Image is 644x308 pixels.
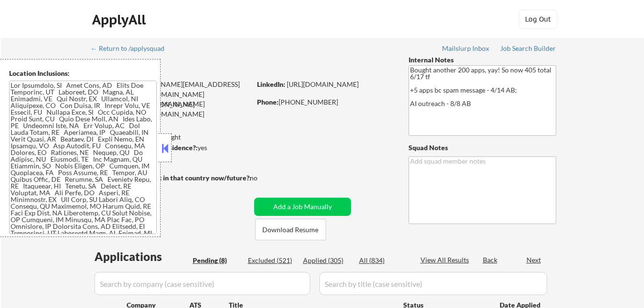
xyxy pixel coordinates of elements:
[92,62,289,74] div: [PERSON_NAME]
[409,143,556,153] div: Squad Notes
[442,45,490,54] a: Mailslurp Inbox
[9,69,157,78] div: Location Inclusions:
[255,219,326,240] button: Download Resume
[91,45,174,52] div: ← Return to /applysquad
[359,256,407,265] div: All (834)
[303,256,351,265] div: Applied (305)
[519,10,557,29] button: Log Out
[257,98,279,106] strong: Phone:
[248,256,296,265] div: Excluded (521)
[94,251,189,262] div: Applications
[421,255,472,265] div: View All Results
[527,255,542,265] div: Next
[500,45,556,52] div: Job Search Builder
[409,55,556,65] div: Internal Notes
[92,12,149,28] div: ApplyAll
[94,272,310,295] input: Search by company (case sensitive)
[254,198,351,216] button: Add a Job Manually
[257,80,285,88] strong: LinkedIn:
[193,256,241,265] div: Pending (8)
[442,45,490,52] div: Mailslurp Inbox
[287,80,359,88] a: [URL][DOMAIN_NAME]
[319,272,547,295] input: Search by title (case sensitive)
[250,173,277,183] div: no
[91,45,174,54] a: ← Return to /applysquad
[483,255,498,265] div: Back
[257,97,393,107] div: [PHONE_NUMBER]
